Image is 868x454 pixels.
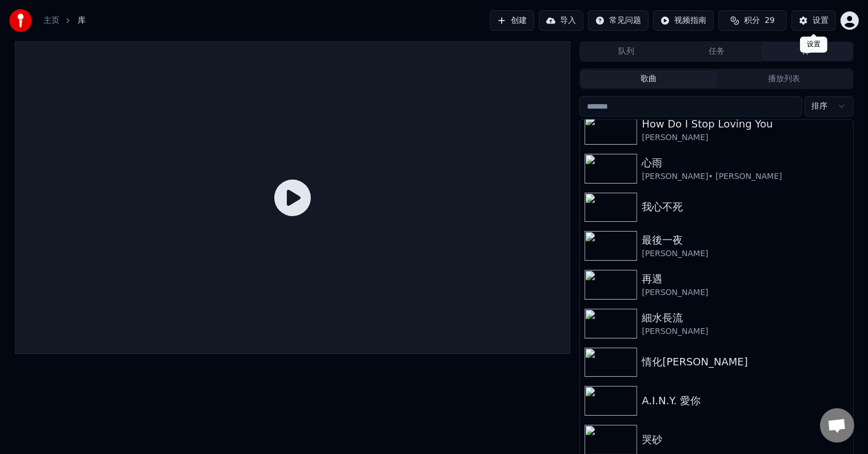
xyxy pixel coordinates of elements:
[43,15,59,26] a: 主页
[490,10,534,31] button: 创建
[642,310,848,326] div: 細水長流
[717,71,852,87] button: 播放列表
[642,432,848,448] div: 哭砂
[820,408,854,443] div: 开放式聊天
[588,10,649,31] button: 常见问题
[9,9,32,32] img: youka
[718,10,787,31] button: 积分29
[765,15,775,26] span: 29
[642,171,848,182] div: [PERSON_NAME]• [PERSON_NAME]
[78,15,86,26] span: 库
[762,43,852,60] button: 库
[813,15,829,26] div: 设置
[539,10,583,31] button: 导入
[642,248,848,260] div: [PERSON_NAME]
[642,393,848,409] div: A.I.N.Y. 愛你
[642,155,848,171] div: 心雨
[791,10,836,31] button: 设置
[581,71,717,87] button: 歌曲
[642,232,848,248] div: 最後一夜
[642,287,848,298] div: [PERSON_NAME]
[800,37,827,53] div: 设置
[671,43,762,60] button: 任务
[642,199,848,215] div: 我心不死
[642,271,848,287] div: 再遇
[581,43,671,60] button: 队列
[744,15,760,26] span: 积分
[642,132,848,144] div: [PERSON_NAME]
[653,10,714,31] button: 视频指南
[812,101,828,112] span: 排序
[642,116,848,132] div: How Do I Stop Loving You
[642,354,848,370] div: 情化[PERSON_NAME]
[43,15,86,26] nav: breadcrumb
[642,326,848,337] div: [PERSON_NAME]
